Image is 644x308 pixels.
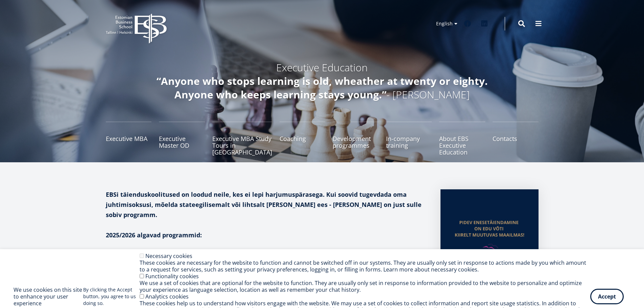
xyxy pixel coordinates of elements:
[119,247,341,257] a: Digitaalse innovatsiooni, muudatuste ja vastupidavuse mikrokraadiprogramm
[106,231,202,239] strong: 2025/2026 algavad programmid:
[106,190,422,219] strong: EBSi täienduskoolitused on loodud neile, kes ei lepi harjumuspärasega. Kui soovid tugevdada oma j...
[590,289,624,304] button: Accept
[143,61,501,74] h4: Executive Education
[140,259,590,273] div: These cookies are necessary for the website to function and cannot be switched off in our systems...
[145,293,189,300] label: Analytics cookies
[83,286,140,307] p: By clicking the Accept button, you agree to us doing so.
[145,273,199,280] label: Functionality cookies
[106,122,152,156] a: Executive MBA
[439,122,485,156] a: About EBS Executive Education
[159,122,205,156] a: Executive Master OD
[143,74,501,101] h4: - [PERSON_NAME]
[157,74,488,101] em: “Anyone who stops learning is old, wheather at twenty or eighty. Anyone who keeps learning stays ...
[461,17,474,30] a: Facebook
[140,280,590,293] div: We use a set of cookies that are optional for the website to function. They are usually only set ...
[280,122,326,156] a: Coaching
[14,286,83,307] h2: We use cookies on this site to enhance your user experience
[493,122,539,156] a: Contacts
[333,122,379,156] a: Development programmes
[106,247,427,257] li: alustab [DATE]
[145,252,192,260] label: Necessary cookies
[386,122,432,156] a: In-company training
[212,122,272,156] a: Executive MBA Study Tours in [GEOGRAPHIC_DATA]
[478,17,491,30] a: Linkedin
